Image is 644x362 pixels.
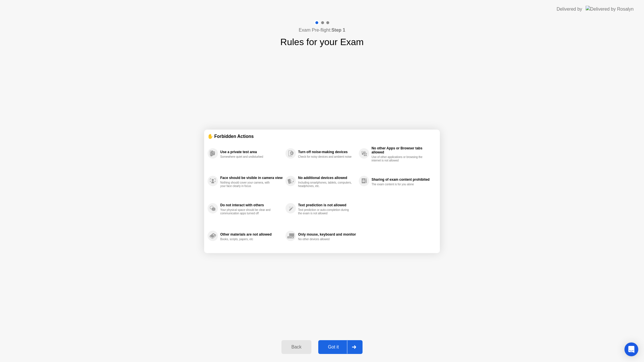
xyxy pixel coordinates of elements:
[298,232,356,236] div: Only mouse, keyboard and monitor
[371,183,426,186] div: The exam content is for you alone
[298,150,356,154] div: Turn off noise-making devices
[280,35,364,49] h1: Rules for your Exam
[220,203,283,207] div: Do not interact with others
[586,6,634,12] img: Delivered by Rosalyn
[220,150,283,154] div: Use a private test area
[220,176,283,180] div: Face should be visible in camera view
[299,27,345,34] h4: Exam Pre-flight:
[371,155,426,162] div: Use of other applications or browsing the internet is not allowed
[281,340,311,354] button: Back
[220,155,275,159] div: Somewhere quiet and undisturbed
[624,342,638,356] div: Open Intercom Messenger
[320,344,347,350] div: Got it
[331,28,345,32] b: Step 1
[298,203,356,207] div: Text prediction is not allowed
[298,208,352,215] div: Text prediction or auto-completion during the exam is not allowed
[220,238,275,241] div: Books, scripts, papers, etc
[298,181,352,188] div: Including smartphones, tablets, computers, headphones, etc.
[298,176,356,180] div: No additional devices allowed
[371,146,434,154] div: No other Apps or Browser tabs allowed
[557,6,582,13] div: Delivered by
[208,133,436,140] div: ✋ Forbidden Actions
[283,344,309,350] div: Back
[298,155,352,159] div: Check for noisy devices and ambient noise
[220,232,283,236] div: Other materials are not allowed
[318,340,363,354] button: Got it
[371,178,434,182] div: Sharing of exam content prohibited
[220,208,275,215] div: Your physical space should be clear and communication apps turned off
[298,238,352,241] div: No other devices allowed
[220,181,275,188] div: Nothing should cover your camera, with your face clearly in focus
